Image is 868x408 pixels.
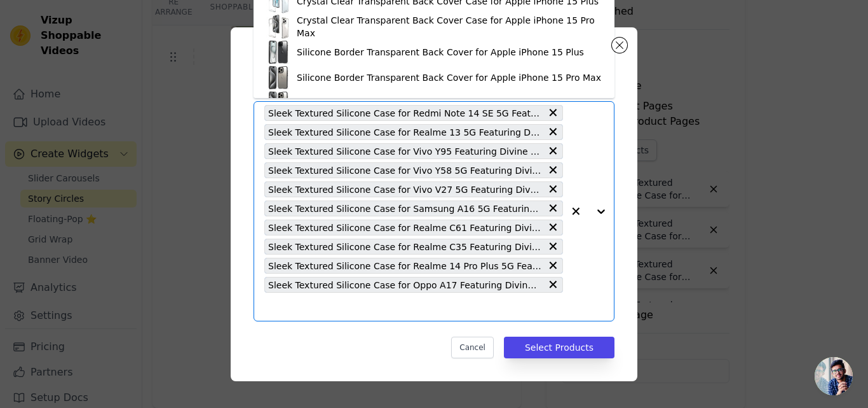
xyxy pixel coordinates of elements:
span: Sleek Textured Silicone Case for Oppo A17 Featuring Divine Embroidery on the Back [268,278,541,292]
button: Cancel [451,337,494,358]
span: Sleek Textured Silicone Case for Realme C35 Featuring Divine Embroidery on the Back [268,239,541,254]
span: Sleek Textured Silicone Case for Realme 13 5G Featuring Divine Embroidery on the Back [268,125,541,139]
div: Silicone Border Transparent Back Cover for Apple iPhone 15 Pro Max [297,71,601,84]
span: Sleek Textured Silicone Case for Vivo Y58 5G Featuring Divine Embroidery on the Back [268,163,541,178]
span: Sleek Textured Silicone Case for Samsung A16 5G Featuring Divine Embroidery on the Back [268,201,541,216]
span: Sleek Textured Silicone Case for Realme C61 Featuring Divine Embroidery on the Back [268,220,541,235]
div: Crystal Clear Transparent Back Cover Case for Apple iPhone 15 Pro Max [297,14,602,39]
span: Sleek Textured Silicone Case for Redmi Note 14 SE 5G Featuring Divine Embroidery on the Back [268,106,541,120]
button: Close modal [612,38,627,53]
button: Select Products [504,337,614,358]
span: Sleek Textured Silicone Case for Vivo V27 5G Featuring Divine Embroidery on the Back [268,182,541,197]
div: Silicone Border Transparent Back Cover for Apple iPhone 15 Plus [297,46,584,59]
div: Open chat [815,357,853,395]
img: product thumbnail [266,39,292,65]
span: Sleek Textured Silicone Case for Realme 14 Pro Plus 5G Featuring Divine Embroidery on the Back [268,258,541,273]
img: product thumbnail [266,90,292,116]
img: product thumbnail [266,14,292,39]
div: Silicone Border Transparent Back Cover for Apple iPhone 15 Pro [297,97,580,109]
img: product thumbnail [266,65,292,90]
span: Sleek Textured Silicone Case for Vivo Y95 Featuring Divine Embroidery on the Back [268,144,541,158]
